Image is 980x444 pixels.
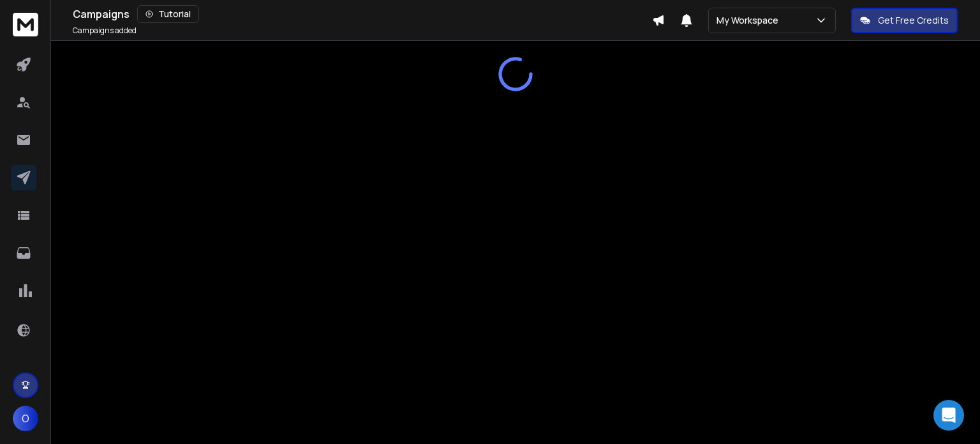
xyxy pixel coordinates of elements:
[13,406,38,431] button: O
[851,8,958,33] button: Get Free Credits
[933,400,964,431] div: Open Intercom Messenger
[73,26,137,36] p: Campaigns added
[716,14,783,27] p: My Workspace
[137,5,199,23] button: Tutorial
[878,14,949,27] p: Get Free Credits
[73,5,652,23] div: Campaigns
